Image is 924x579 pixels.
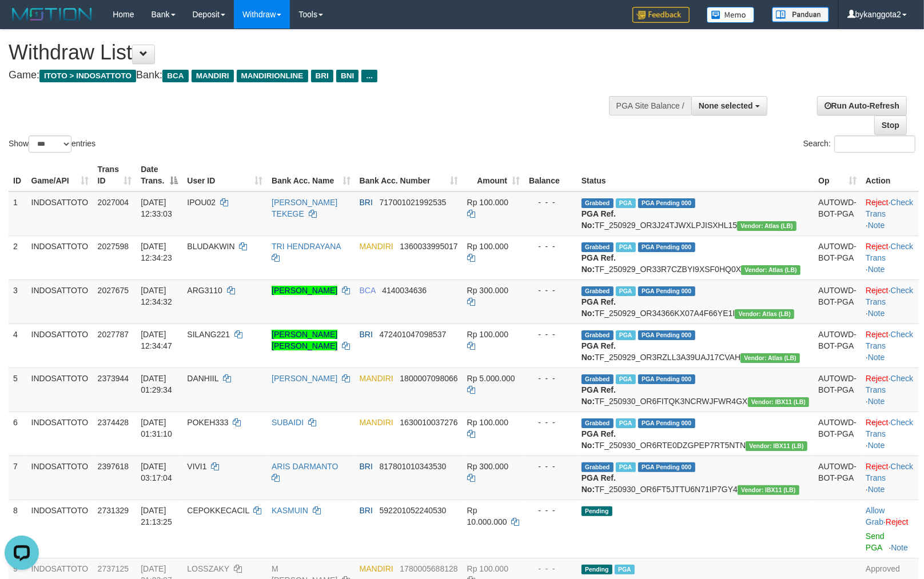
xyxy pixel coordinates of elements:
[380,330,447,339] span: Copy 472401047098537 to clipboard
[98,374,129,383] span: 2373944
[577,235,814,279] td: TF_250929_OR33R7CZBYI9XSF0HQ0X
[9,70,604,81] h4: Game: Bank:
[582,198,614,208] span: Grabbed
[866,198,889,207] a: Reject
[616,418,636,428] span: Marked by bykanggota2
[874,115,907,135] a: Stop
[615,565,635,574] span: Marked by bykanggota1
[691,96,767,115] button: None selected
[582,385,616,406] b: PGA Ref. No:
[582,330,614,340] span: Grabbed
[803,135,915,153] label: Search:
[834,135,915,153] input: Search:
[182,159,267,191] th: User ID: activate to sort column ascending
[27,279,93,324] td: INDOSATTOTO
[868,265,885,274] a: Note
[27,412,93,456] td: INDOSATTOTO
[529,329,572,340] div: - - -
[814,324,861,368] td: AUTOWD-BOT-PGA
[529,285,572,296] div: - - -
[400,564,457,573] span: Copy 1780005688128 to clipboard
[529,197,572,208] div: - - -
[27,235,93,279] td: INDOSATTOTO
[868,353,885,362] a: Note
[746,441,807,451] span: Vendor URL: https://dashboard.q2checkout.com/secure
[467,564,508,573] span: Rp 100.000
[27,500,93,558] td: INDOSATTOTO
[638,462,695,472] span: PGA Pending
[866,242,889,251] a: Reject
[866,462,913,482] a: Check Trans
[577,191,814,236] td: TF_250929_OR3J24TJWXLPJISXHL15
[772,7,829,22] img: panduan.png
[98,286,129,295] span: 2027675
[93,159,137,191] th: Trans ID: activate to sort column ascending
[582,565,612,574] span: Pending
[529,461,572,472] div: - - -
[616,330,636,340] span: Marked by bykanggota2
[360,564,393,573] span: MANDIRI
[98,330,129,339] span: 2027787
[577,456,814,500] td: TF_250930_OR6FT5JTTU6N71IP7GY4
[467,198,508,207] span: Rp 100.000
[582,209,616,230] b: PGA Ref. No:
[9,159,27,191] th: ID
[27,324,93,368] td: INDOSATTOTO
[735,309,794,319] span: Vendor URL: https://dashboard.q2checkout.com/secure
[868,485,885,494] a: Note
[582,374,614,384] span: Grabbed
[866,418,889,427] a: Reject
[361,70,377,82] span: ...
[891,543,908,552] a: Note
[272,330,337,350] a: [PERSON_NAME] [PERSON_NAME]
[141,374,172,394] span: [DATE] 01:29:34
[582,242,614,252] span: Grabbed
[467,462,508,471] span: Rp 300.000
[5,5,39,39] button: Open LiveChat chat widget
[861,456,919,500] td: · ·
[467,506,507,526] span: Rp 10.000.000
[467,242,508,251] span: Rp 100.000
[609,96,691,115] div: PGA Site Balance /
[582,253,616,274] b: PGA Ref. No:
[187,418,228,427] span: POKEH333
[616,286,636,296] span: Marked by bykanggota2
[866,374,889,383] a: Reject
[380,198,447,207] span: Copy 717001021992535 to clipboard
[360,198,373,207] span: BRI
[9,191,27,236] td: 1
[738,485,799,495] span: Vendor URL: https://dashboard.q2checkout.com/secure
[861,235,919,279] td: · ·
[866,198,913,218] a: Check Trans
[861,279,919,324] td: · ·
[616,242,636,252] span: Marked by bykanggota2
[187,286,222,295] span: ARG3110
[699,101,753,110] span: None selected
[582,506,612,516] span: Pending
[27,159,93,191] th: Game/API: activate to sort column ascending
[98,564,129,573] span: 2737125
[814,191,861,236] td: AUTOWD-BOT-PGA
[98,418,129,427] span: 2374428
[866,506,886,526] span: ·
[27,368,93,412] td: INDOSATTOTO
[866,462,889,471] a: Reject
[187,198,216,207] span: IPOU02
[187,374,218,383] span: DANHIIL
[187,506,249,515] span: CEPOKKECACIL
[141,330,172,350] span: [DATE] 12:34:47
[355,159,463,191] th: Bank Acc. Number: activate to sort column ascending
[467,374,515,383] span: Rp 5.000.000
[582,341,616,362] b: PGA Ref. No:
[814,235,861,279] td: AUTOWD-BOT-PGA
[868,309,885,318] a: Note
[382,286,427,295] span: Copy 4140034636 to clipboard
[861,500,919,558] td: ·
[866,532,885,552] a: Send PGA
[866,242,913,262] a: Check Trans
[638,418,695,428] span: PGA Pending
[141,198,172,218] span: [DATE] 12:33:03
[467,286,508,295] span: Rp 300.000
[267,159,355,191] th: Bank Acc. Name: activate to sort column ascending
[400,418,457,427] span: Copy 1630010037276 to clipboard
